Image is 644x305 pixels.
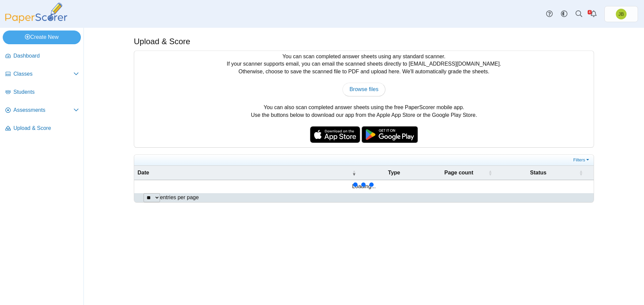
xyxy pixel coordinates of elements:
span: Page count : Activate to sort [488,166,492,180]
a: PaperScorer [3,18,70,24]
h1: Upload & Score [134,36,190,47]
a: Create New [3,30,81,44]
span: Students [13,88,79,96]
span: Type [388,170,400,175]
span: Browse files [350,86,378,92]
img: google-play-badge.png [362,126,418,143]
a: Students [3,84,82,100]
a: Assessments [3,102,82,119]
span: Classes [13,70,73,78]
a: Dashboard [3,48,82,64]
span: Date : Activate to remove sorting [352,166,356,180]
td: Loading... [134,180,594,193]
span: Upload & Score [13,125,79,132]
a: Browse files [342,83,385,96]
a: Upload & Score [3,121,82,137]
span: Assessments [13,106,73,114]
span: Date [138,170,149,175]
span: Joel Boyd [616,9,627,19]
a: Filters [572,157,592,163]
span: Page count [444,170,473,175]
a: Alerts [586,7,601,21]
div: You can scan completed answer sheets using any standard scanner. If your scanner supports email, ... [134,51,594,147]
span: Joel Boyd [619,12,624,16]
span: Status [530,170,546,175]
img: apple-store-badge.svg [310,126,360,143]
a: Joel Boyd [604,6,638,22]
img: PaperScorer [3,3,70,23]
span: Dashboard [13,52,79,60]
a: Classes [3,66,82,82]
label: entries per page [160,195,199,200]
span: Status : Activate to sort [579,166,583,180]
